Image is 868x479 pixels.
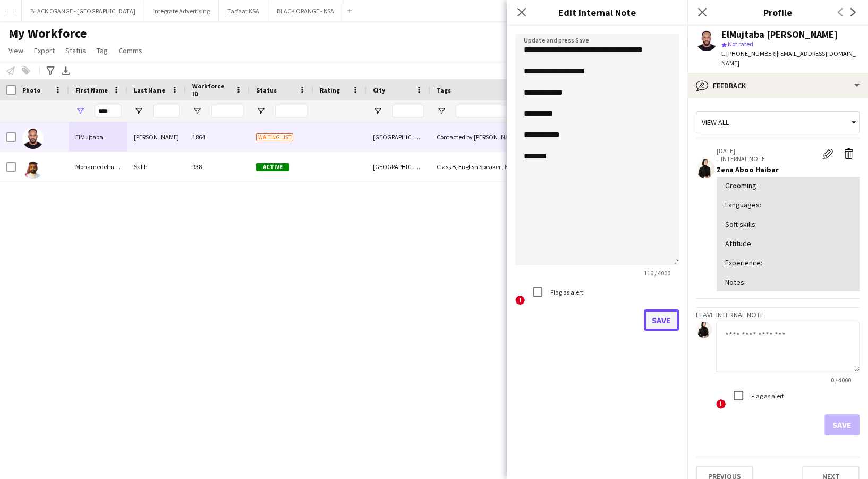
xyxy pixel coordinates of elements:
span: 0 / 4000 [822,376,860,384]
button: Tarfaat KSA [219,1,268,21]
div: Class B, English Speaker , Khaleeji Profile , [DEMOGRAPHIC_DATA] [430,152,560,181]
span: Tag [97,46,108,55]
a: Comms [114,44,147,57]
p: – INTERNAL NOTE [717,155,817,163]
button: Open Filter Menu [256,106,266,116]
img: Mohamedelmubarak Salih [22,157,44,179]
div: Mohamedelmubarak [69,152,127,181]
div: 938 [186,152,250,181]
div: [PERSON_NAME] [127,122,186,152]
div: Contacted by [PERSON_NAME] [430,122,560,152]
span: First Name [75,86,108,94]
span: ! [515,296,525,305]
button: Open Filter Menu [373,106,382,116]
span: Photo [22,86,40,94]
button: BLACK ORANGE - KSA [268,1,343,21]
span: Export [34,46,55,55]
span: Tags [437,86,451,94]
input: Workforce ID Filter Input [211,105,243,117]
button: Open Filter Menu [134,106,143,116]
input: Status Filter Input [275,105,307,117]
span: Workforce ID [192,82,231,98]
div: [GEOGRAPHIC_DATA] [367,152,430,181]
div: ElMujtaba [69,122,127,152]
button: Integrate Advertising [144,1,219,21]
button: Open Filter Menu [437,106,446,116]
span: Not rated [728,40,753,48]
a: Tag [92,44,112,57]
h3: Edit Internal Note [507,5,687,19]
div: Grooming : Languages: Soft skills: Attitude: Experience: Notes: [725,181,851,287]
label: Flag as alert [749,392,784,400]
h3: Leave internal note [696,310,860,320]
app-action-btn: Export XLSX [59,64,72,77]
h3: Profile [687,5,868,19]
span: Waiting list [256,133,293,141]
span: Comms [118,46,142,55]
span: | [EMAIL_ADDRESS][DOMAIN_NAME] [721,49,856,67]
span: Rating [320,86,340,94]
span: View all [702,117,729,127]
span: 116 / 4000 [635,269,679,277]
a: Status [61,44,90,57]
div: [GEOGRAPHIC_DATA] [367,122,430,152]
input: Tags Filter Input [456,105,554,117]
input: Last Name Filter Input [153,105,180,117]
button: Open Filter Menu [75,106,85,116]
input: City Filter Input [392,105,424,117]
span: Active [256,163,289,171]
label: Flag as alert [548,288,583,296]
input: First Name Filter Input [95,105,121,117]
button: BLACK ORANGE - [GEOGRAPHIC_DATA] [22,1,144,21]
div: Salih [127,152,186,181]
button: Open Filter Menu [192,106,202,116]
span: Status [65,46,86,55]
div: Feedback [687,73,868,98]
div: ElMujtaba [PERSON_NAME] [721,30,838,39]
span: My Workforce [8,26,87,41]
p: [DATE] [717,147,817,155]
span: City [373,86,385,94]
span: Status [256,86,277,94]
div: Zena Aboo Haibar [717,165,860,174]
button: Save [644,309,679,331]
img: ElMujtaba Mohammed [22,128,44,149]
span: Last Name [134,86,165,94]
a: Export [30,44,59,57]
app-action-btn: Advanced filters [44,64,57,77]
a: View [4,44,28,57]
span: View [8,46,23,55]
div: 1864 [186,122,250,152]
span: ! [716,399,726,409]
span: t. [PHONE_NUMBER] [721,49,777,57]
